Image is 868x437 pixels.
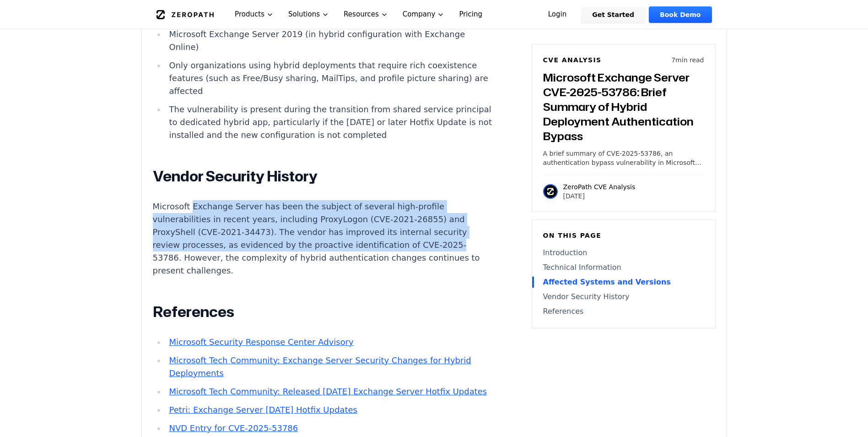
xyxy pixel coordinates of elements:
li: Microsoft Exchange Server 2019 (in hybrid configuration with Exchange Online) [166,28,493,54]
a: NVD Entry for CVE-2025-53786 [169,423,298,433]
h6: On this page [543,231,704,240]
a: Login [537,6,578,23]
a: References [543,306,704,317]
a: Affected Systems and Versions [543,277,704,288]
a: Introduction [543,247,704,258]
img: ZeroPath CVE Analysis [543,184,558,199]
p: A brief summary of CVE-2025-53786, an authentication bypass vulnerability in Microsoft Exchange S... [543,149,704,167]
a: Microsoft Tech Community: Exchange Server Security Changes for Hybrid Deployments [169,355,471,378]
h6: CVE Analysis [543,55,602,65]
h3: Microsoft Exchange Server CVE-2025-53786: Brief Summary of Hybrid Deployment Authentication Bypass [543,70,704,143]
li: Only organizations using hybrid deployments that require rich coexistence features (such as Free/... [166,59,493,98]
a: Vendor Security History [543,291,704,302]
p: ZeroPath CVE Analysis [563,182,636,191]
h2: References [153,303,493,321]
p: Microsoft Exchange Server has been the subject of several high-profile vulnerabilities in recent ... [153,200,493,277]
a: Petri: Exchange Server [DATE] Hotfix Updates [169,405,357,415]
p: 7 min read [671,55,704,65]
a: Microsoft Security Response Center Advisory [169,337,353,347]
p: [DATE] [563,191,636,201]
a: Microsoft Tech Community: Released [DATE] Exchange Server Hotfix Updates [169,387,487,396]
li: The vulnerability is present during the transition from shared service principal to dedicated hyb... [166,103,493,142]
a: Technical Information [543,262,704,273]
a: Get Started [581,6,645,23]
h2: Vendor Security History [153,167,493,186]
a: Book Demo [649,6,712,23]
